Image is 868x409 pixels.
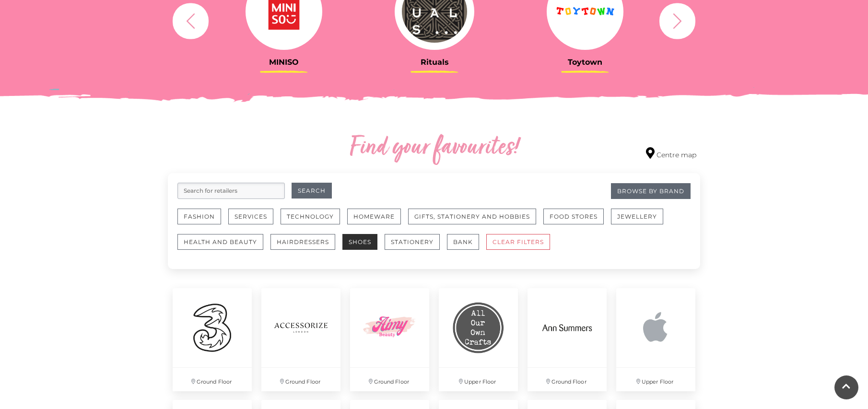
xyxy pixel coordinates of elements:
a: Upper Floor [611,283,700,396]
button: Services [228,209,273,224]
p: Upper Floor [439,368,518,391]
a: Gifts, Stationery and Hobbies [408,209,543,234]
h2: Find your favourites! [259,133,609,164]
button: Homeware [347,209,401,224]
a: Homeware [347,209,408,234]
button: CLEAR FILTERS [486,234,550,250]
a: Bank [447,234,486,259]
a: Hairdressers [270,234,342,259]
a: Fashion [177,209,228,234]
button: Hairdressers [270,234,335,250]
a: Ground Floor [257,283,345,396]
button: Fashion [177,209,221,224]
button: Food Stores [543,209,604,224]
a: Ground Floor [345,283,434,396]
button: Health and Beauty [177,234,263,250]
a: Centre map [646,147,696,160]
p: Ground Floor [261,368,340,391]
a: Browse By Brand [611,183,691,199]
button: Jewellery [611,209,663,224]
a: Upper Floor [434,283,523,396]
p: Ground Floor [528,368,607,391]
button: Search [292,183,332,199]
a: Shoes [342,234,385,259]
button: Gifts, Stationery and Hobbies [408,209,536,224]
p: Ground Floor [350,368,429,391]
p: Upper Floor [616,368,695,391]
a: Technology [281,209,347,234]
input: Search for retailers [177,183,285,199]
a: Ground Floor [523,283,611,396]
button: Technology [281,209,340,224]
h3: Toytown [517,58,653,67]
h3: Rituals [366,58,503,67]
button: Shoes [342,234,377,250]
a: Food Stores [543,209,611,234]
button: Bank [447,234,479,250]
a: Ground Floor [168,283,257,396]
a: CLEAR FILTERS [486,234,557,259]
button: Stationery [385,234,440,250]
h3: MINISO [216,58,352,67]
a: Health and Beauty [177,234,270,259]
a: Services [228,209,281,234]
a: Jewellery [611,209,670,234]
p: Ground Floor [173,368,252,391]
a: Stationery [385,234,447,259]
